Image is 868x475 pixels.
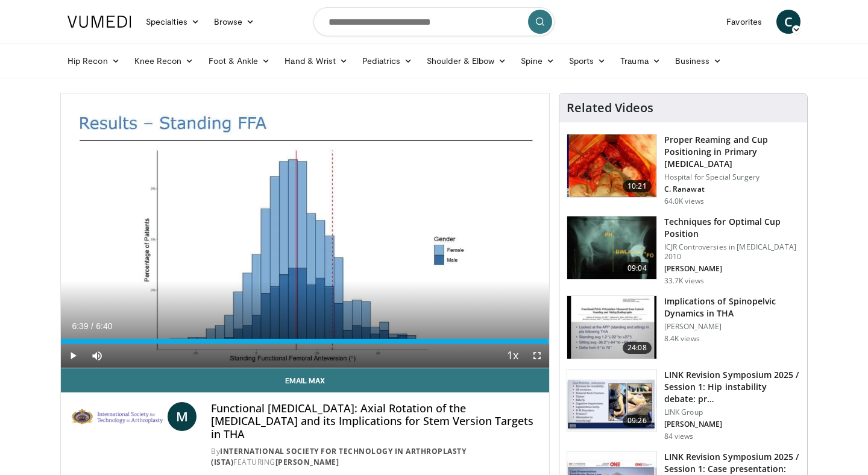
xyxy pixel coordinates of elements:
span: 09:26 [623,415,652,427]
span: 24:08 [623,342,652,354]
a: Trauma [613,49,668,73]
a: Foot & Ankle [201,49,278,73]
div: By FEATURING [211,446,539,468]
a: Hip Recon [60,49,127,73]
a: Shoulder & Elbow [420,49,514,73]
p: 64.0K views [664,197,704,206]
span: / [91,321,93,331]
a: Email Max [61,368,549,392]
a: Knee Recon [127,49,201,73]
img: 50f614df-7187-4566-9491-b6d63872c174.150x105_q85_crop-smart_upscale.jpg [567,370,656,432]
h3: Implications of Spinopelvic Dynamics in THA [664,295,800,319]
a: Favorites [719,10,769,34]
span: 6:40 [96,321,112,331]
a: 09:04 Techniques for Optimal Cup Position ICJR Controversies in [MEDICAL_DATA] 2010 [PERSON_NAME]... [567,216,800,286]
img: 74d4bff1-f7fa-4e32-bb20-85842c495601.150x105_q85_crop-smart_upscale.jpg [567,296,656,359]
img: International Society for Technology in Arthroplasty (ISTA) [71,402,163,431]
a: Spine [514,49,561,73]
a: Specialties [139,10,207,34]
a: Pediatrics [355,49,420,73]
span: 10:21 [623,180,652,192]
p: [PERSON_NAME] [664,420,800,429]
a: Business [668,49,729,73]
span: 09:04 [623,262,652,274]
h4: Functional [MEDICAL_DATA]: Axial Rotation of the [MEDICAL_DATA] and its Implications for Stem Ver... [211,402,539,441]
a: 09:26 LINK Revision Symposium 2025 / Session 1: Hip instability debate: pr… LINK Group [PERSON_NA... [567,369,800,441]
img: Screen_shot_2010-09-10_at_12.36.11_PM_2.png.150x105_q85_crop-smart_upscale.jpg [567,216,656,279]
p: LINK Group [664,407,800,417]
p: 8.4K views [664,334,700,344]
a: Sports [562,49,614,73]
p: [PERSON_NAME] [664,264,800,274]
p: 33.7K views [664,276,704,286]
h4: Related Videos [567,101,653,115]
a: International Society for Technology in Arthroplasty (ISTA) [211,446,466,467]
span: 6:39 [72,321,88,331]
button: Playback Rate [501,344,525,368]
input: Search topics, interventions [313,7,555,36]
p: [PERSON_NAME] [664,322,800,332]
h3: Techniques for Optimal Cup Position [664,216,800,240]
a: C [776,10,800,34]
p: ICJR Controversies in [MEDICAL_DATA] 2010 [664,242,800,262]
p: Hospital for Special Surgery [664,172,800,182]
video-js: Video Player [61,93,549,368]
a: 10:21 Proper Reaming and Cup Positioning in Primary [MEDICAL_DATA] Hospital for Special Surgery C... [567,134,800,206]
img: 9ceeadf7-7a50-4be6-849f-8c42a554e74d.150x105_q85_crop-smart_upscale.jpg [567,134,656,197]
a: [PERSON_NAME] [275,457,339,467]
a: M [168,402,197,431]
a: Hand & Wrist [277,49,355,73]
h3: LINK Revision Symposium 2025 / Session 1: Hip instability debate: pr… [664,369,800,405]
p: C. Ranawat [664,184,800,194]
div: Progress Bar [61,339,549,344]
button: Fullscreen [525,344,549,368]
img: VuMedi Logo [68,16,131,28]
p: 84 views [664,432,694,441]
button: Play [61,344,85,368]
button: Mute [85,344,109,368]
a: 24:08 Implications of Spinopelvic Dynamics in THA [PERSON_NAME] 8.4K views [567,295,800,359]
h3: Proper Reaming and Cup Positioning in Primary [MEDICAL_DATA] [664,134,800,170]
a: Browse [207,10,262,34]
